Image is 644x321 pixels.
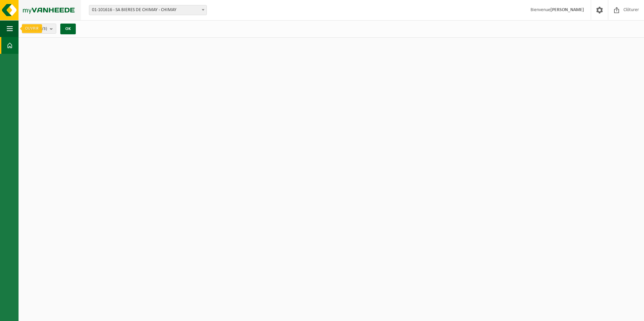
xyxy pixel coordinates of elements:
[89,5,207,15] span: 01-101616 - SA BIERES DE CHIMAY - CHIMAY
[38,27,47,31] count: (3/3)
[89,5,206,15] span: 01-101616 - SA BIERES DE CHIMAY - CHIMAY
[26,24,47,34] span: Site(s)
[550,7,584,12] strong: [PERSON_NAME]
[60,24,76,34] button: OK
[22,24,56,34] button: Site(s)(3/3)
